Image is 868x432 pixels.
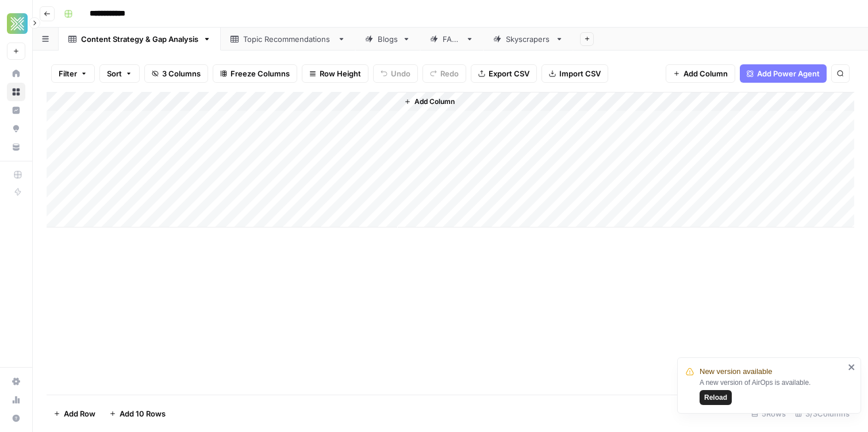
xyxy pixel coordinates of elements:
a: Skyscrapers [483,28,573,51]
div: 5 Rows [747,404,790,423]
a: Home [7,64,25,83]
button: Add Column [400,94,459,109]
button: Row Height [302,64,368,83]
span: Add Column [683,68,728,79]
span: Filter [59,68,77,79]
button: Sort [99,64,140,83]
span: Freeze Columns [231,68,290,79]
button: Add Power Agent [740,64,827,83]
button: Redo [423,64,466,83]
a: FAQs [420,28,483,51]
button: Filter [51,64,95,83]
button: Add 10 Rows [102,404,172,423]
div: A new version of AirOps is available. [700,377,844,405]
a: Settings [7,372,25,391]
button: close [848,362,856,372]
button: Undo [373,64,418,83]
div: FAQs [443,33,461,45]
a: Opportunities [7,119,25,138]
a: Content Strategy & Gap Analysis [59,28,221,51]
span: 3 Columns [162,68,201,79]
span: Import CSV [559,68,601,79]
span: Add Power Agent [757,68,820,79]
div: Skyscrapers [506,33,551,45]
button: Export CSV [471,64,537,83]
button: Reload [700,390,732,405]
a: Topic Recommendations [221,28,355,51]
span: Undo [391,68,410,79]
span: Add 10 Rows [120,408,166,419]
div: 3/3 Columns [790,404,854,423]
img: Xponent21 Logo [7,13,28,34]
span: Reload [704,392,727,403]
a: Usage [7,391,25,409]
a: Blogs [355,28,420,51]
span: Sort [107,68,122,79]
button: 3 Columns [144,64,208,83]
a: Browse [7,83,25,101]
div: Blogs [378,33,398,45]
a: Your Data [7,138,25,156]
button: Add Row [47,404,102,423]
button: Import CSV [541,64,608,83]
div: Topic Recommendations [243,33,333,45]
span: Add Column [414,97,455,107]
span: Row Height [320,68,361,79]
button: Help + Support [7,409,25,427]
button: Freeze Columns [213,64,297,83]
button: Add Column [666,64,735,83]
span: Add Row [64,408,95,419]
a: Insights [7,101,25,119]
button: Workspace: Xponent21 [7,9,25,38]
span: New version available [700,366,772,377]
div: Content Strategy & Gap Analysis [81,33,198,45]
span: Redo [440,68,459,79]
span: Export CSV [489,68,529,79]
